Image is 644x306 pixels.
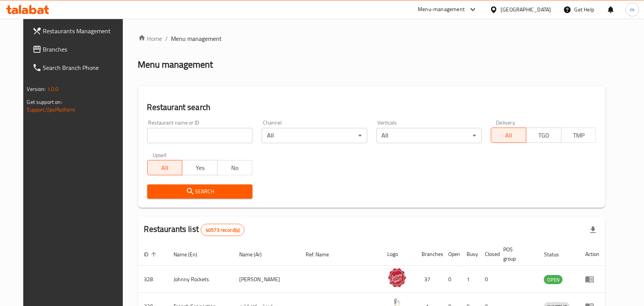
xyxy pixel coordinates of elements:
[144,223,245,236] h2: Restaurants list
[27,84,46,94] span: Version:
[585,275,599,284] div: Menu
[416,266,443,293] td: 37
[151,162,180,173] span: All
[138,34,163,43] a: Home
[496,120,515,125] label: Delivery
[153,152,167,158] label: Upsell
[239,250,272,259] span: Name (Ar)
[147,128,253,143] input: Search for restaurant name or ID..
[174,250,208,259] span: Name (En)
[479,243,497,266] th: Closed
[138,266,168,293] td: 328
[443,266,461,293] td: 0
[388,268,407,287] img: Johnny Rockets
[166,34,168,43] li: /
[418,5,465,14] div: Menu-management
[138,58,213,71] h2: Menu management
[544,250,569,259] span: Status
[377,128,482,143] div: All
[171,34,222,43] span: Menu management
[526,128,562,143] button: TGO
[144,250,159,259] span: ID
[26,40,131,58] a: Branches
[494,130,523,141] span: All
[26,58,131,77] a: Search Branch Phone
[43,45,125,54] span: Branches
[504,245,529,263] span: POS group
[443,243,461,266] th: Open
[138,34,606,43] nav: breadcrumb
[153,187,246,196] span: Search
[530,130,559,141] span: TGO
[27,97,62,107] span: Get support on:
[201,224,245,236] div: Total records count
[416,243,443,266] th: Branches
[461,243,479,266] th: Busy
[382,243,416,266] th: Logo
[221,162,250,173] span: No
[262,128,367,143] div: All
[479,266,497,293] td: 0
[544,275,563,284] div: OPEN
[147,160,183,175] button: All
[168,266,233,293] td: Johnny Rockets
[630,5,635,14] span: m
[584,221,602,239] div: Export file
[27,105,76,115] a: Support.OpsPlatform
[565,130,594,141] span: TMP
[217,160,253,175] button: No
[43,26,125,36] span: Restaurants Management
[182,160,217,175] button: Yes
[147,185,253,199] button: Search
[544,275,563,284] span: OPEN
[306,250,339,259] span: Ref. Name
[47,84,59,94] span: 1.0.0
[26,22,131,40] a: Restaurants Management
[501,5,551,14] div: [GEOGRAPHIC_DATA]
[491,128,526,143] button: All
[233,266,299,293] td: [PERSON_NAME]
[43,63,125,72] span: Search Branch Phone
[147,102,597,113] h2: Restaurant search
[201,227,244,234] span: 40573 record(s)
[185,162,214,173] span: Yes
[461,266,479,293] td: 1
[579,243,605,266] th: Action
[561,128,597,143] button: TMP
